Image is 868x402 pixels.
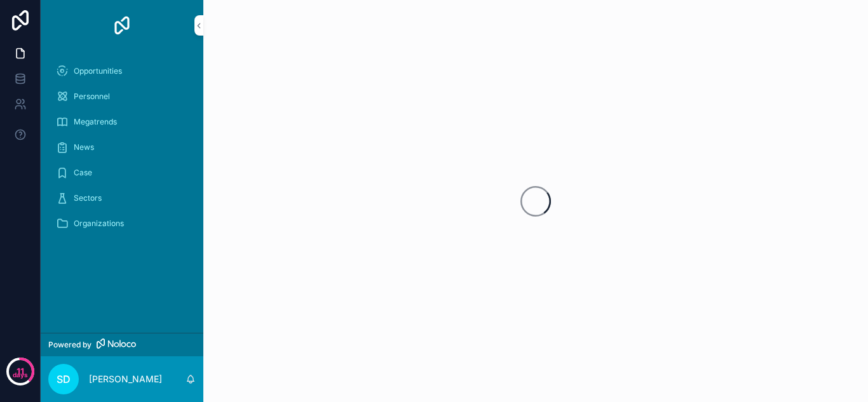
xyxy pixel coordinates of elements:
p: [PERSON_NAME] [89,373,162,385]
div: scrollable content [41,51,203,251]
span: SD [57,372,71,387]
a: News [48,136,196,159]
span: News [74,142,94,152]
span: Organizations [74,218,124,229]
a: Personnel [48,85,196,108]
span: Powered by [48,340,92,350]
a: Opportunities [48,60,196,83]
p: 11 [17,365,24,378]
a: Organizations [48,212,196,235]
p: days [13,370,28,380]
span: Case [74,168,92,178]
a: Case [48,161,196,184]
img: App logo [112,15,132,36]
span: Personnel [74,91,110,102]
a: Sectors [48,187,196,210]
span: Megatrends [74,117,117,127]
span: Opportunities [74,66,122,76]
a: Powered by [41,333,203,356]
span: Sectors [74,193,102,203]
a: Megatrends [48,111,196,133]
